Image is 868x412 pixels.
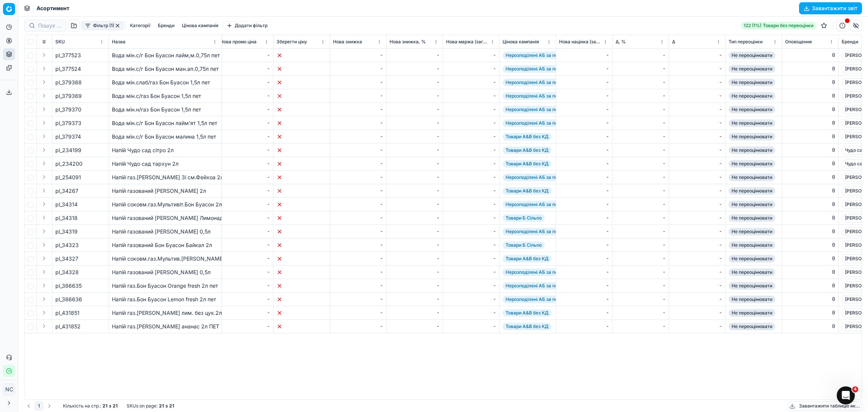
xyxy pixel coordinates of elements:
[446,174,496,181] div: -
[333,282,383,290] div: -
[40,267,49,276] button: Expand
[616,160,666,168] div: -
[40,186,49,195] button: Expand
[333,296,383,303] div: -
[559,214,609,222] div: -
[672,269,722,276] div: -
[852,386,858,392] span: 4
[503,187,552,195] span: Товари А&B без КД
[729,92,775,100] span: Не переоцінювати
[220,133,270,140] div: -
[559,241,609,249] div: -
[55,52,81,59] span: pl_377523
[40,159,49,168] button: Expand
[785,201,835,208] div: 0
[333,119,383,127] div: -
[616,39,626,45] span: Δ, %
[503,39,539,45] span: Цінова кампанія
[40,240,49,249] button: Expand
[799,2,862,14] button: Завантажити звіт
[729,201,775,208] span: Не переоцінювати
[446,65,496,73] div: -
[785,241,835,249] div: 0
[40,308,49,317] button: Expand
[112,106,219,113] div: Вода мін.н/газ Бон Буасон 1,5л пет
[559,39,602,45] span: Нова націнка (загальна), %
[672,52,722,59] div: -
[446,282,496,290] div: -
[333,228,383,235] div: -
[672,92,722,100] div: -
[333,214,383,222] div: -
[333,133,383,140] div: -
[333,160,383,168] div: -
[672,160,722,168] div: -
[220,79,270,86] div: -
[503,92,574,100] span: Нерозподілені АБ за попитом
[741,22,816,29] a: 122 (1%)Товари без переоцінки
[787,401,862,410] button: Завантажити таблицю як...
[729,214,775,222] span: Не переоцінювати
[55,201,78,208] span: pl_34314
[40,132,49,141] button: Expand
[616,282,666,290] div: -
[333,65,383,73] div: -
[277,39,307,45] span: Зберегти ціну
[40,227,49,236] button: Expand
[559,269,609,276] div: -
[112,52,219,59] div: Вода мін.с/г Бон Буасон лайм,м.0,75л пет
[55,65,81,73] span: pl_377524
[446,228,496,235] div: -
[446,255,496,262] div: -
[785,92,835,100] div: 0
[785,39,812,45] span: Оповіщення
[503,214,545,222] span: Товари Б Сільпо
[159,403,164,409] strong: 21
[672,214,722,222] div: -
[559,296,609,303] div: -
[112,214,219,222] div: Напій газований [PERSON_NAME] Лимонад 2л
[785,65,835,73] div: 0
[559,228,609,235] div: -
[559,79,609,86] div: -
[81,21,124,30] button: Фільтр (1)
[503,241,545,249] span: Товари Б Сільпо
[220,228,270,235] div: -
[785,214,835,222] div: 0
[559,187,609,195] div: -
[503,52,574,59] span: Нерозподілені АБ за попитом
[333,201,383,208] div: -
[729,228,775,235] span: Не переоцінювати
[503,133,552,140] span: Товари А&B без КД
[112,39,125,45] span: Назва
[616,92,666,100] div: -
[220,187,270,195] div: -
[763,23,813,29] span: Товари без переоцінки
[40,172,49,182] button: Expand
[112,174,219,181] div: Напій газ.[PERSON_NAME] Зі см.Фейхоа 2л
[112,79,219,86] div: Вода мін.слаб/газ Бон Буасон 1,5л пет
[333,255,383,262] div: -
[40,295,49,304] button: Expand
[559,146,609,154] div: -
[55,228,78,235] span: pl_34319
[785,269,835,276] div: 0
[112,65,219,73] div: Вода мін.с/г Бон Буасон ман.ап.0,75л пет
[390,174,440,181] div: -
[729,106,775,113] span: Не переоцінювати
[446,92,496,100] div: -
[559,52,609,59] div: -
[112,146,219,154] div: Напій Чудо сад сітро 2л
[390,269,440,276] div: -
[220,146,270,154] div: -
[446,269,496,276] div: -
[729,39,763,45] span: Тип переоцінки
[785,79,835,86] div: 0
[112,92,219,100] div: Вода мін.с/газ Бон Буасон 1,5л пет
[729,282,775,290] span: Не переоцінювати
[559,65,609,73] div: -
[390,282,440,290] div: -
[672,106,722,113] div: -
[616,146,666,154] div: -
[503,119,574,127] span: Нерозподілені АБ за попитом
